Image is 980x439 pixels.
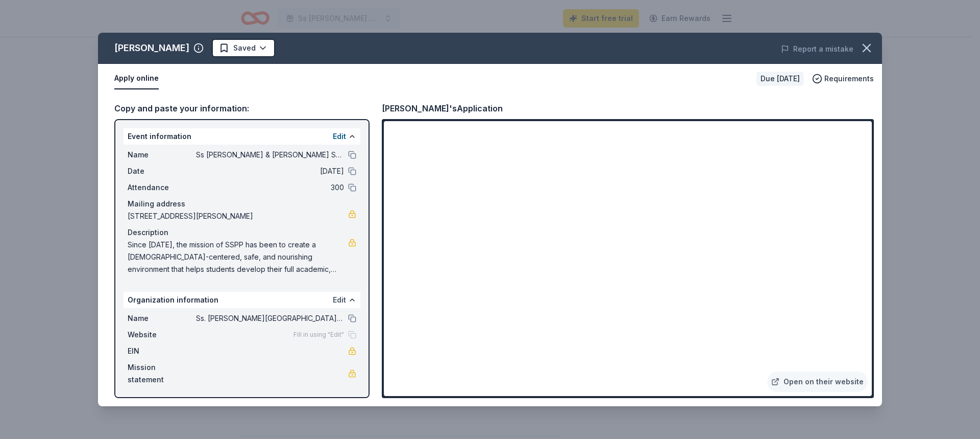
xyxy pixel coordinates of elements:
span: Ss [PERSON_NAME] & [PERSON_NAME] School Auction [196,149,344,161]
span: Website [128,329,196,341]
span: Date [128,165,196,177]
div: Mailing address [128,198,356,210]
button: Requirements [812,73,874,85]
div: Copy and paste your information: [114,102,370,115]
span: Saved [233,42,256,54]
button: Edit [333,130,346,143]
span: Requirements [824,73,874,85]
span: Ss. [PERSON_NAME][GEOGRAPHIC_DATA][PERSON_NAME] [196,312,344,325]
span: [STREET_ADDRESS][PERSON_NAME] [128,210,348,222]
button: Saved [212,39,275,57]
button: Apply online [114,68,159,89]
span: Name [128,149,196,161]
span: [DATE] [196,165,344,177]
span: Since [DATE], the mission of SSPP has been to create a [DEMOGRAPHIC_DATA]-centered, safe, and nou... [128,239,348,275]
button: Edit [333,294,346,306]
a: Open on their website [767,372,868,392]
span: Fill in using "Edit" [293,331,344,339]
span: Name [128,312,196,325]
span: 300 [196,181,344,194]
span: Attendance [128,181,196,194]
span: EIN [128,345,196,357]
div: Due [DATE] [756,72,804,86]
button: Report a mistake [781,43,853,55]
span: Mission statement [128,361,196,386]
div: Event information [124,128,360,145]
div: [PERSON_NAME]'s Application [382,102,503,115]
div: Description [128,226,356,239]
div: [PERSON_NAME] [114,40,189,56]
div: Organization information [124,292,360,308]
